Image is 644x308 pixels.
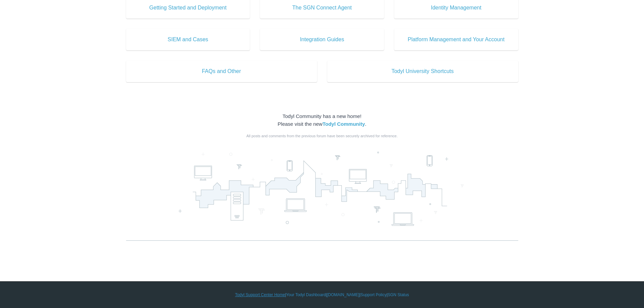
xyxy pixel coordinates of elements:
[327,61,518,82] a: Todyl University Shortcuts
[126,29,250,50] a: SIEM and Cases
[286,292,326,298] a: Your Todyl Dashboard
[404,35,508,44] span: Platform Management and Your Account
[126,292,518,298] div: | | | |
[235,292,285,298] a: Todyl Support Center Home
[404,4,508,12] span: Identity Management
[327,292,359,298] a: [DOMAIN_NAME]
[394,29,518,50] a: Platform Management and Your Account
[270,4,374,12] span: The SGN Connect Agent
[126,61,317,82] a: FAQs and Other
[270,35,374,44] span: Integration Guides
[126,113,518,128] div: Todyl Community has a new home! Please visit the new .
[323,121,365,127] a: Todyl Community
[126,133,518,139] div: All posts and comments from the previous forum have been securely archived for reference.
[337,67,508,75] span: Todyl University Shortcuts
[360,292,386,298] a: Support Policy
[136,4,240,12] span: Getting Started and Deployment
[136,67,307,75] span: FAQs and Other
[388,292,409,298] a: SGN Status
[136,35,240,44] span: SIEM and Cases
[260,29,384,50] a: Integration Guides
